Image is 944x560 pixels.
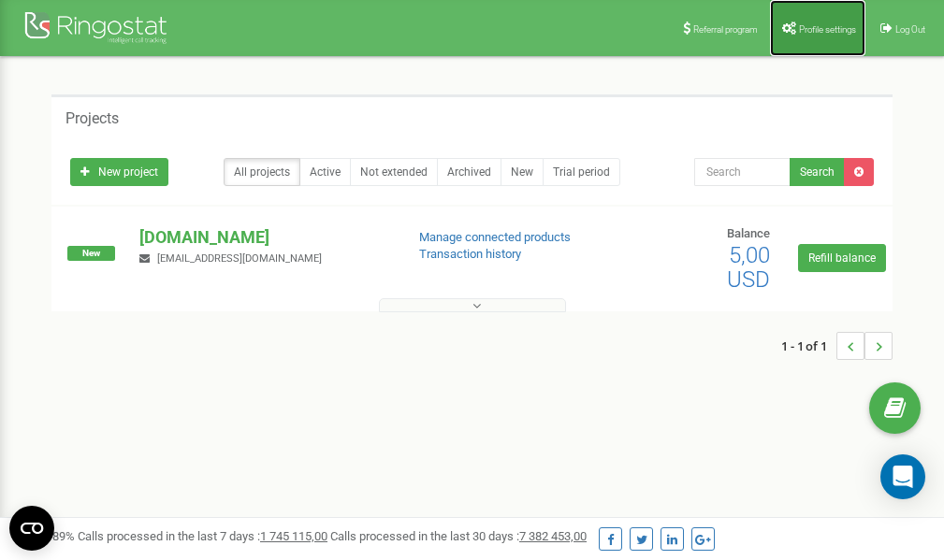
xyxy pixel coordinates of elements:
[798,244,886,272] a: Refill balance
[224,158,300,186] a: All projects
[693,24,758,35] span: Referral program
[157,252,322,265] span: [EMAIL_ADDRESS][DOMAIN_NAME]
[330,529,587,543] span: Calls processed in the last 30 days :
[790,158,845,186] button: Search
[419,247,521,261] a: Transaction history
[67,246,115,261] span: New
[70,158,168,186] a: New project
[9,506,54,551] button: Open CMP widget
[519,529,587,543] u: 7 382 453,00
[880,454,925,499] div: Open Intercom Messenger
[799,24,856,35] span: Profile settings
[350,158,438,186] a: Not extended
[501,158,544,186] a: New
[419,230,571,244] a: Manage connected products
[694,158,791,186] input: Search
[65,110,119,127] h5: Projects
[139,225,388,250] p: [DOMAIN_NAME]
[727,242,770,293] span: 5,00 USD
[260,529,327,543] u: 1 745 115,00
[543,158,620,186] a: Trial period
[437,158,501,186] a: Archived
[727,226,770,240] span: Balance
[895,24,925,35] span: Log Out
[78,529,327,543] span: Calls processed in the last 7 days :
[781,313,893,379] nav: ...
[781,332,836,360] span: 1 - 1 of 1
[299,158,351,186] a: Active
